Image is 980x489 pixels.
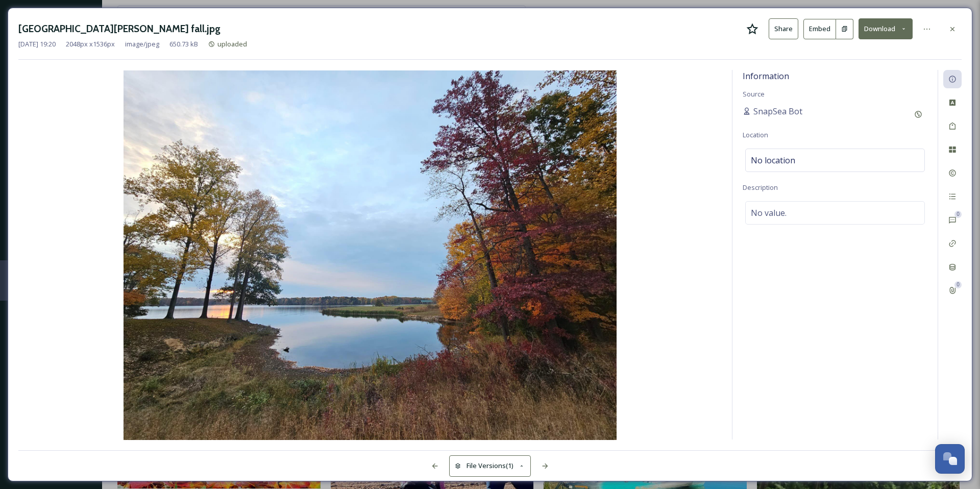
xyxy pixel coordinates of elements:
[803,19,836,39] button: Embed
[743,130,768,139] span: Location
[769,18,798,39] button: Share
[751,207,787,219] span: No value.
[449,455,531,476] button: File Versions(1)
[217,39,247,48] span: uploaded
[751,154,795,166] span: No location
[859,18,913,39] button: Download
[169,39,198,49] span: 650.73 kB
[18,21,220,36] h3: [GEOGRAPHIC_DATA][PERSON_NAME] fall.jpg
[743,89,765,99] span: Source
[935,444,965,474] button: Open Chat
[743,183,778,192] span: Description
[954,211,962,218] div: 0
[954,281,962,288] div: 0
[753,105,802,117] span: SnapSea Bot
[743,70,789,82] span: Information
[125,39,159,49] span: image/jpeg
[18,39,56,49] span: [DATE] 19:20
[18,70,722,440] img: 1TFGwLaMGWp22-Dg9yx8buruhXlDRWlFL.jpg
[66,39,115,49] span: 2048 px x 1536 px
